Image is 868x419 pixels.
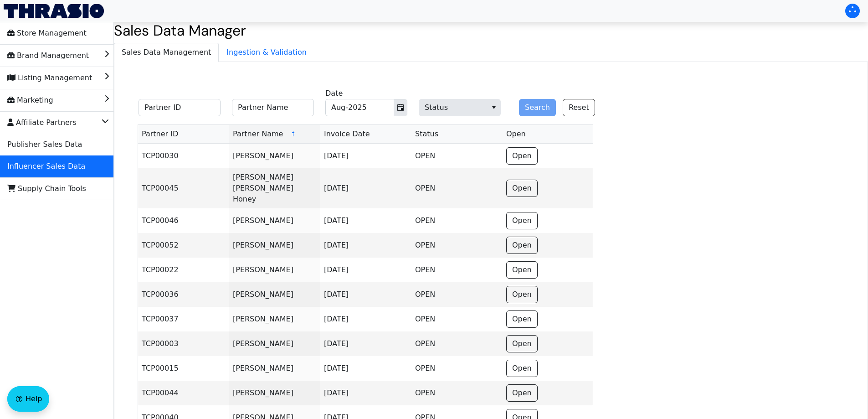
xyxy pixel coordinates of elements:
[229,356,320,381] td: [PERSON_NAME]
[512,215,532,226] span: Open
[394,99,407,116] button: Toggle calendar
[320,233,411,258] td: [DATE]
[320,307,411,331] td: [DATE]
[411,307,503,331] td: OPEN
[138,168,229,208] td: TCP00045
[506,129,526,140] span: Open
[320,331,411,356] td: [DATE]
[512,363,532,374] span: Open
[415,129,438,140] span: Status
[114,43,218,62] span: Sales Data Management
[7,48,89,63] span: Brand Management
[512,314,532,325] span: Open
[563,99,595,116] button: Reset
[324,129,370,140] span: Invoice Date
[411,258,503,282] td: OPEN
[320,208,411,233] td: [DATE]
[233,129,283,140] span: Partner Name
[229,208,320,233] td: [PERSON_NAME]
[512,264,532,275] span: Open
[320,381,411,405] td: [DATE]
[506,310,538,328] button: Open
[138,307,229,331] td: TCP00037
[7,159,85,174] span: Influencer Sales Data
[320,282,411,307] td: [DATE]
[138,208,229,233] td: TCP00046
[506,180,538,197] button: Open
[229,168,320,208] td: [PERSON_NAME] [PERSON_NAME] Honey
[7,93,53,108] span: Marketing
[325,88,343,99] label: Date
[419,99,501,116] span: Status
[506,335,538,352] button: Open
[138,356,229,381] td: TCP00015
[506,261,538,279] button: Open
[512,183,532,194] span: Open
[411,356,503,381] td: OPEN
[229,144,320,168] td: [PERSON_NAME]
[512,150,532,161] span: Open
[138,233,229,258] td: TCP00052
[138,331,229,356] td: TCP00003
[411,144,503,168] td: OPEN
[114,22,868,39] h2: Sales Data Manager
[411,381,503,405] td: OPEN
[4,4,104,18] img: Thrasio Logo
[512,388,532,398] span: Open
[138,282,229,307] td: TCP00036
[138,258,229,282] td: TCP00022
[506,360,538,377] button: Open
[506,237,538,254] button: Open
[506,384,538,402] button: Open
[411,208,503,233] td: OPEN
[411,168,503,208] td: OPEN
[142,129,178,140] span: Partner ID
[26,393,42,404] span: Help
[506,212,538,229] button: Open
[7,71,92,85] span: Listing Management
[7,386,49,412] button: Help floatingactionbutton
[7,137,82,152] span: Publisher Sales Data
[229,331,320,356] td: [PERSON_NAME]
[229,381,320,405] td: [PERSON_NAME]
[506,286,538,303] button: Open
[320,258,411,282] td: [DATE]
[411,331,503,356] td: OPEN
[229,258,320,282] td: [PERSON_NAME]
[138,381,229,405] td: TCP00044
[7,26,87,41] span: Store Management
[487,99,500,116] button: select
[7,181,86,196] span: Supply Chain Tools
[229,233,320,258] td: [PERSON_NAME]
[138,144,229,168] td: TCP00030
[320,144,411,168] td: [DATE]
[506,147,538,165] button: Open
[512,289,532,300] span: Open
[229,282,320,307] td: [PERSON_NAME]
[320,356,411,381] td: [DATE]
[219,43,314,62] span: Ingestion & Validation
[7,115,77,130] span: Affiliate Partners
[320,168,411,208] td: [DATE]
[512,240,532,251] span: Open
[411,282,503,307] td: OPEN
[512,338,532,349] span: Open
[229,307,320,331] td: [PERSON_NAME]
[411,233,503,258] td: OPEN
[326,99,394,116] input: Aug-2025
